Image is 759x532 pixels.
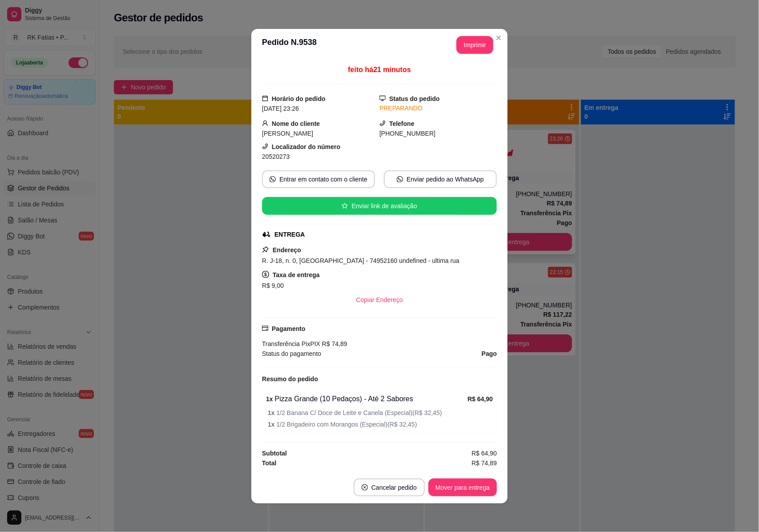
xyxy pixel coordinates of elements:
span: [PHONE_NUMBER] [379,130,436,137]
span: 20520273 [262,153,290,160]
span: credit-card [262,325,268,331]
strong: Status do pedido [389,95,440,102]
button: Imprimir [456,36,493,54]
span: Status do pagamento [262,349,321,359]
button: Copiar Endereço [349,291,410,309]
button: whats-appEnviar pedido ao WhatsApp [384,170,497,188]
span: Transferência Pix PIX [262,340,320,347]
span: R$ 74,89 [320,340,347,347]
span: feito há 21 minutos [348,66,411,73]
span: R$ 9,00 [262,282,284,289]
span: pushpin [262,246,269,253]
span: whats-app [397,176,403,182]
strong: Taxa de entrega [273,271,320,278]
div: PREPARANDO [379,104,497,113]
strong: Total [262,459,276,467]
span: R. J-18, n. 0, [GEOGRAPHIC_DATA] - 74952160 undefined - ultima rua [262,257,460,264]
strong: 1 x [268,421,276,428]
span: [DATE] 23:26 [262,105,299,112]
h3: Pedido N. 9538 [262,36,317,54]
span: phone [262,143,268,149]
span: R$ 64,90 [472,448,497,458]
strong: Endereço [273,246,301,254]
strong: R$ 64,90 [468,395,493,403]
strong: Resumo do pedido [262,375,318,383]
div: ENTREGA [275,230,305,239]
button: whats-appEntrar em contato com o cliente [262,170,375,188]
span: R$ 74,89 [472,458,497,468]
span: [PERSON_NAME] [262,130,313,137]
strong: Subtotal [262,450,287,457]
span: close-circle [362,484,368,491]
strong: Horário do pedido [272,95,326,102]
div: Pizza Grande (10 Pedaços) - Até 2 Sabores [266,394,468,404]
strong: Nome do cliente [272,120,320,127]
span: dollar [262,271,269,278]
strong: 1 x [266,395,273,403]
button: starEnviar link de avaliação [262,197,497,215]
span: user [262,120,268,126]
span: star [342,203,348,209]
button: close-circleCancelar pedido [354,479,425,496]
span: whats-app [270,176,276,182]
strong: Telefone [389,120,415,127]
span: calendar [262,95,268,101]
strong: Localizador do número [272,143,340,150]
span: desktop [379,95,386,101]
button: Mover para entrega [428,479,497,496]
strong: 1 x [268,409,276,416]
span: 1/2 Banana C/ Doce de Leite e Canela (Especial) ( R$ 32,45 ) [268,408,493,418]
span: 1/2 Brigadeiro com Morangos (Especial) ( R$ 32,45 ) [268,419,493,429]
strong: Pagamento [272,325,305,332]
span: phone [379,120,386,126]
button: Close [492,31,506,45]
strong: Pago [482,350,497,357]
